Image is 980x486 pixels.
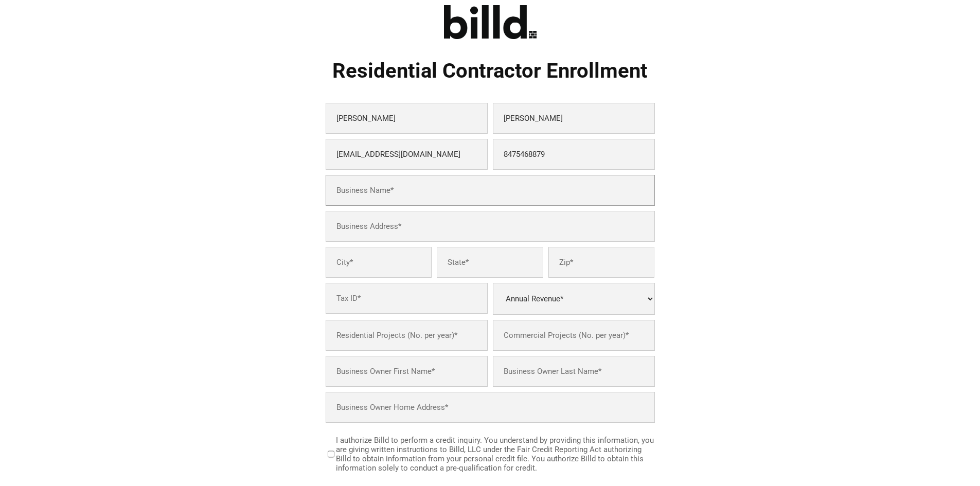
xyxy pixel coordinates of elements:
[326,392,655,423] input: Business Owner Home Address*
[326,175,655,206] input: Business Name*
[326,103,488,134] input: First name*
[444,5,537,39] img: logo_dark
[326,211,655,242] input: Business Address*
[326,356,488,387] input: Business Owner First Name*
[493,320,655,351] input: Commercial Projects (No. per year)*
[493,139,655,170] input: Phone*
[326,247,432,278] input: City*
[326,283,488,314] input: Tax ID*
[323,60,657,82] h1: Residential Contractor Enrollment
[328,437,334,471] input: I authorize Billd to perform a credit inquiry. You understand by providing this information, you ...
[336,436,655,473] span: I authorize Billd to perform a credit inquiry. You understand by providing this information, you ...
[493,356,655,387] input: Business Owner Last Name*
[326,139,488,170] input: Email*
[493,103,655,134] input: Last name*
[326,320,488,351] input: Residential Projects (No. per year)*
[437,247,543,278] input: State*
